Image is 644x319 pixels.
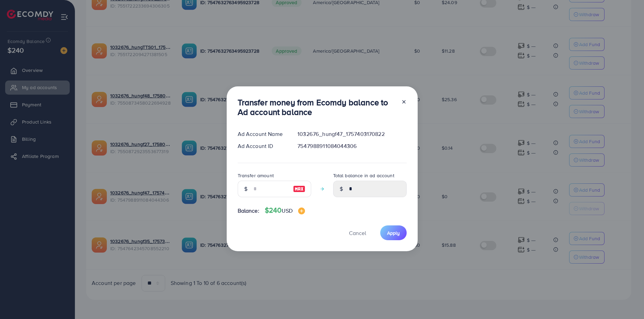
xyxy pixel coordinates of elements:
[298,208,305,214] img: image
[340,225,375,240] button: Cancel
[282,207,292,214] span: USD
[293,185,305,193] img: image
[380,225,407,240] button: Apply
[232,142,292,150] div: Ad Account ID
[232,130,292,138] div: Ad Account Name
[292,142,412,150] div: 7547988911084044306
[333,172,394,179] label: Total balance in ad account
[615,288,639,314] iframe: Chat
[238,172,274,179] label: Transfer amount
[238,97,396,117] h3: Transfer money from Ecomdy balance to Ad account balance
[238,207,259,215] span: Balance:
[349,229,366,237] span: Cancel
[265,206,305,215] h4: $240
[292,130,412,138] div: 1032676_hungf47_1757403170822
[387,230,400,236] span: Apply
